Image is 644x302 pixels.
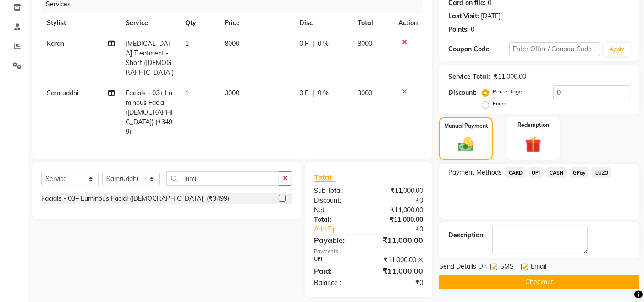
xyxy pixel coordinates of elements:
span: Facials - 03+ Luminous Facial ([DEMOGRAPHIC_DATA]) (₹3499) [126,89,173,136]
span: SMS [500,262,514,273]
span: Send Details On [439,262,487,273]
div: ₹11,000.00 [494,72,526,82]
div: Net: [307,205,369,215]
span: GPay [570,167,589,178]
th: Total [352,13,393,33]
div: Sub Total: [307,186,369,196]
span: UPI [529,167,543,178]
span: CARD [506,167,525,178]
span: LUZO [592,167,611,178]
span: Payment Methods [448,168,502,177]
img: _gift.svg [520,135,546,155]
span: 3000 [225,89,239,97]
span: 0 % [318,88,329,98]
span: | [312,88,314,98]
div: ₹11,000.00 [369,215,430,225]
span: 0 F [299,39,308,49]
label: Manual Payment [444,122,488,130]
a: Add Tip [307,225,379,234]
th: Service [120,13,180,33]
div: ₹0 [369,278,430,288]
label: Fixed [493,99,506,108]
span: Samruddhi [47,89,78,97]
div: Last Visit: [448,11,479,21]
span: 0 % [318,39,329,49]
input: Enter Offer / Coupon Code [509,42,600,56]
div: Balance : [307,278,369,288]
img: _cash.svg [453,136,478,154]
div: ₹0 [369,196,430,205]
div: Service Total: [448,72,490,82]
label: Redemption [517,121,549,129]
div: Description: [448,231,485,240]
th: Qty [180,13,219,33]
button: Checkout [439,275,639,289]
button: Apply [604,43,630,56]
span: Total [314,172,335,182]
div: UPI [307,255,369,265]
span: 8000 [358,39,372,48]
div: ₹11,000.00 [369,235,430,246]
span: CASH [547,167,567,178]
div: ₹11,000.00 [369,265,430,276]
label: Percentage [493,88,522,96]
input: Search or Scan [166,171,279,186]
th: Stylist [41,13,120,33]
div: [DATE] [481,11,501,21]
span: 8000 [225,39,239,48]
span: 1 [185,39,189,48]
span: | [312,39,314,49]
div: Discount: [307,196,369,205]
div: Total: [307,215,369,225]
span: Email [531,262,546,273]
div: ₹11,000.00 [369,255,430,265]
span: 3000 [358,89,372,97]
div: Coupon Code [448,44,509,54]
span: 1 [185,89,189,97]
span: Karan [47,39,64,48]
div: Payable: [307,235,369,246]
div: Points: [448,25,469,34]
div: Payments [314,247,423,255]
th: Price [219,13,294,33]
div: Discount: [448,88,477,98]
div: Paid: [307,265,369,276]
div: ₹0 [379,225,430,234]
th: Action [393,13,423,33]
div: ₹11,000.00 [369,186,430,196]
div: ₹11,000.00 [369,205,430,215]
span: [MEDICAL_DATA] Treatment - Short ([DEMOGRAPHIC_DATA]) [126,39,174,77]
div: Facials - 03+ Luminous Facial ([DEMOGRAPHIC_DATA]) (₹3499) [41,194,229,203]
span: 0 F [299,88,308,98]
div: 0 [471,25,474,34]
th: Disc [294,13,352,33]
